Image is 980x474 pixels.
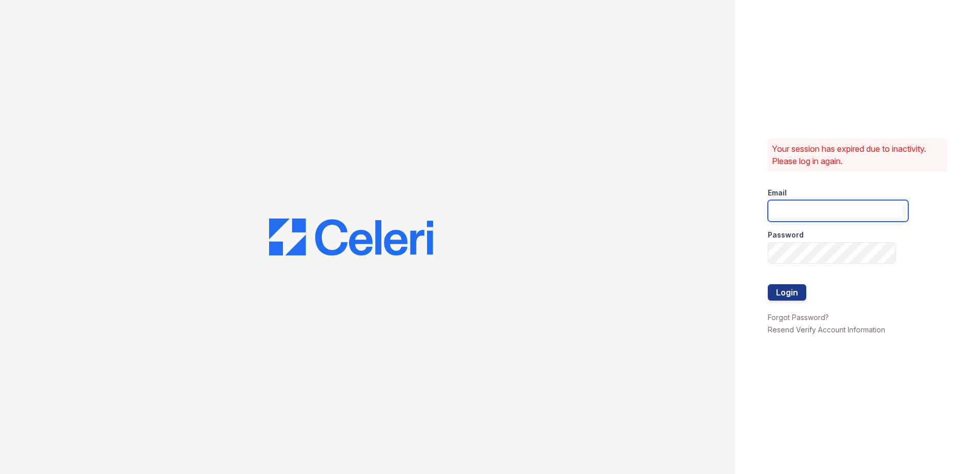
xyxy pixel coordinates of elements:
a: Forgot Password? [768,313,829,322]
img: CE_Logo_Blue-a8612792a0a2168367f1c8372b55b34899dd931a85d93a1a3d3e32e68fde9ad4.png [269,219,433,255]
button: Login [768,284,806,301]
label: Password [768,230,804,240]
label: Email [768,188,787,198]
a: Resend Verify Account Information [768,325,885,334]
p: Your session has expired due to inactivity. Please log in again. [772,143,943,167]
